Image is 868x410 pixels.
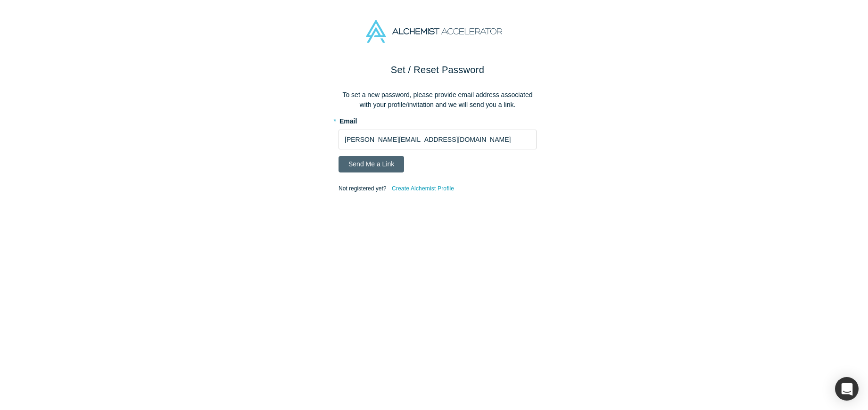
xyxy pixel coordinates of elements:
img: Alchemist Accelerator Logo [366,20,502,43]
p: To set a new password, please provide email address associated with your profile/invitation and w... [339,90,537,110]
label: Email [339,113,537,126]
a: Create Alchemist Profile [391,182,455,195]
span: Not registered yet? [339,185,386,192]
h2: Set / Reset Password [339,63,537,77]
button: Send Me a Link [339,156,404,172]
